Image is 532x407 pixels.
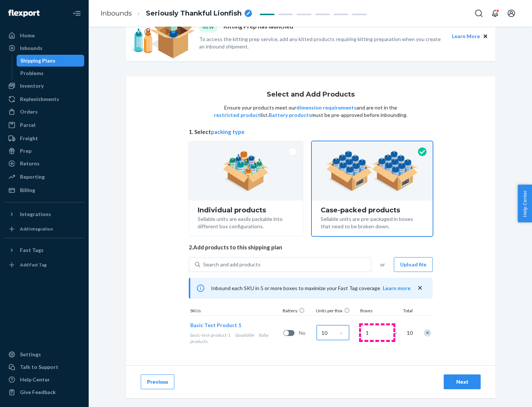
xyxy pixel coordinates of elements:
a: Parcel [4,119,84,131]
a: Add Integration [4,223,84,235]
button: restricted product [214,111,260,119]
button: Battery products [269,111,311,119]
a: Problems [17,67,85,79]
div: Reporting [20,173,45,181]
span: 10 [405,329,413,337]
span: 2. Add products to this shipping plan [189,243,433,251]
button: Previous [141,374,174,389]
div: SKUs [189,307,281,315]
div: Boxes [359,307,396,315]
div: Units per Box [314,307,359,315]
a: Help Center [4,374,84,386]
span: Basic Test Product 1 [190,322,241,328]
div: Replenishments [20,95,59,103]
div: Fast Tags [20,246,44,254]
a: Settings [4,349,84,360]
div: Add Integration [20,226,53,232]
div: Case-packed products [321,206,424,214]
a: Returns [4,158,84,169]
div: Help Center [20,376,50,383]
a: Inbounds [4,42,84,54]
p: Kitting Prep has launched [224,22,293,32]
span: = [394,329,402,337]
button: Basic Test Product 1 [190,322,241,329]
a: Replenishments [4,93,84,105]
button: Upload file [394,257,433,272]
button: Open notifications [488,6,502,21]
a: Inventory [4,80,84,92]
div: Orders [20,108,38,115]
a: Shipping Plans [17,55,85,67]
img: case-pack.59cecea509d18c883b923b81aeac6d0b.png [326,151,418,191]
h1: Select and Add Products [267,91,355,98]
div: Remove Item [424,329,431,337]
button: Close [481,32,490,40]
button: Learn More [452,32,480,40]
div: Total [396,307,414,315]
div: Shipping Plans [20,57,55,64]
a: Talk to Support [4,361,84,373]
div: Billing [20,186,35,194]
button: Close Navigation [69,6,84,21]
button: Give Feedback [4,386,84,398]
div: Talk to Support [20,363,58,371]
div: Baby products [190,332,280,344]
div: Search and add products [203,261,260,268]
div: Sellable units are pre-packaged in boxes that need to be broken down. [321,214,424,230]
div: NEW [199,22,218,32]
a: Reporting [4,171,84,183]
input: Number of boxes [361,325,393,340]
button: Integrations [4,208,84,220]
span: basic-test-product-1 [190,332,231,338]
div: Battery [281,307,314,315]
div: Sellable units are easily packable into different box configurations. [198,214,294,230]
span: or [380,261,385,268]
div: Inbound each SKU in 5 or more boxes to maximize your Fast Tag coverage [189,278,433,299]
div: Parcel [20,121,35,129]
span: 1. Select [189,128,433,136]
button: Open Search Box [471,6,486,21]
div: Prep [20,147,31,155]
a: Billing [4,184,84,196]
div: Individual products [198,206,294,214]
div: Freight [20,135,38,142]
input: Case Quantity [317,325,349,340]
button: Next [444,374,481,389]
div: Give Feedback [20,388,56,396]
button: Learn more [383,285,410,292]
p: To access the kitting prep service, add any kitted products requiring kitting preparation when yo... [199,36,445,50]
button: Help Center [518,185,532,222]
button: close [416,284,424,292]
a: Home [4,30,84,41]
div: Integrations [20,211,51,218]
a: Inbounds [100,9,132,17]
button: Fast Tags [4,244,84,256]
div: Home [20,32,35,39]
p: Ensure your products meet our and are not in the list. must be pre-approved before inbounding. [213,104,408,119]
button: Open account menu [504,6,519,21]
ol: breadcrumbs [95,3,258,24]
a: Add Fast Tag [4,259,84,271]
a: Orders [4,106,84,118]
a: Freight [4,132,84,144]
button: dimension requirements [296,104,357,111]
a: Prep [4,145,84,157]
div: Inbounds [20,44,42,52]
img: Flexport logo [8,10,40,17]
div: Next [450,378,474,386]
img: individual-pack.facf35554cb0f1810c75b2bd6df2d64e.png [223,151,269,191]
div: Inventory [20,82,44,90]
div: Problems [20,70,44,77]
div: Settings [20,351,41,358]
span: Seriously Thankful Lionfish [146,9,242,18]
span: No [299,329,314,337]
button: packing type [211,128,245,136]
div: Returns [20,160,40,167]
div: Add Fast Tag [20,262,47,268]
span: 0 available [235,332,255,338]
